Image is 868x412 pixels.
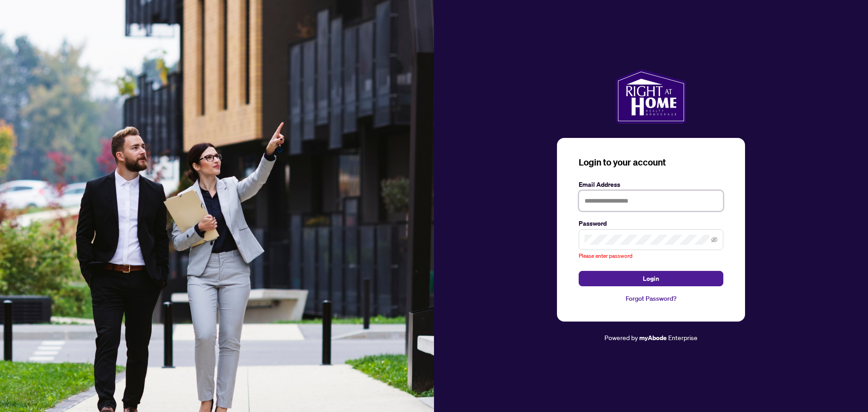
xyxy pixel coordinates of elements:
[604,333,638,341] span: Powered by
[643,271,659,286] span: Login
[579,218,723,228] label: Password
[579,252,632,259] span: Please enter password
[711,237,717,243] span: eye-invisible
[579,180,723,189] label: Email Address
[639,333,667,343] a: myAbode
[579,156,723,169] h3: Login to your account
[579,294,723,303] a: Forgot Password?
[668,333,698,341] span: Enterprise
[616,69,686,123] img: ma-logo
[579,271,723,286] button: Login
